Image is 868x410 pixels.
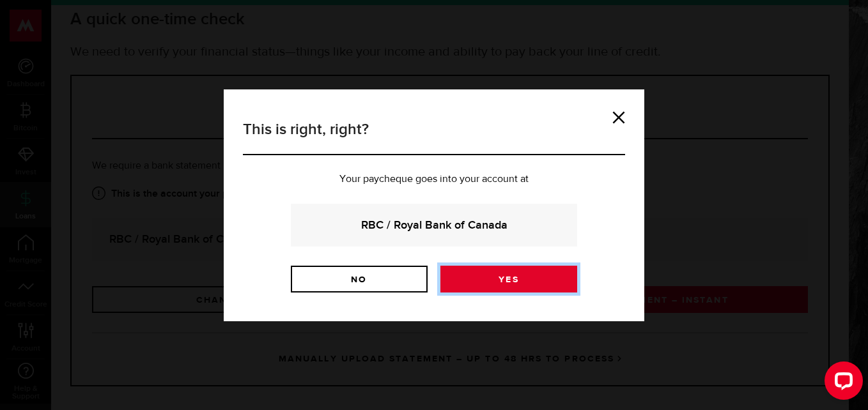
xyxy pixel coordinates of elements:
[814,356,868,410] iframe: LiveChat chat widget
[243,118,625,155] h3: This is right, right?
[440,266,577,292] a: Yes
[243,174,625,185] p: Your paycheque goes into your account at
[291,266,428,292] a: No
[308,216,560,234] strong: RBC / Royal Bank of Canada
